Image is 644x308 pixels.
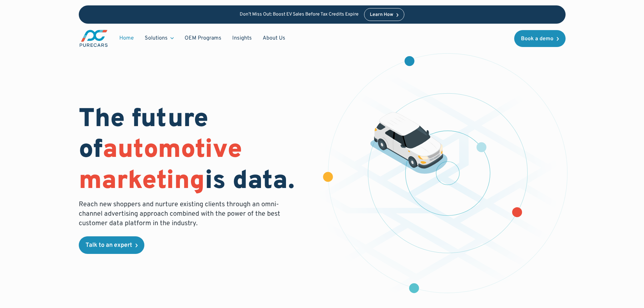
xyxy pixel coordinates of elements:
a: Book a demo [514,30,566,47]
h1: The future of is data. [79,104,314,197]
a: OEM Programs [179,32,227,45]
a: main [79,29,109,48]
span: automotive marketing [79,134,242,197]
a: About Us [257,32,291,45]
p: Don’t Miss Out: Boost EV Sales Before Tax Credits Expire [240,12,359,18]
p: Reach new shoppers and nurture existing clients through an omni-channel advertising approach comb... [79,200,284,228]
div: Talk to an expert [86,242,132,248]
img: purecars logo [79,29,109,48]
a: Talk to an expert [79,236,144,254]
div: Solutions [139,32,179,45]
a: Learn How [364,8,404,21]
a: Home [114,32,139,45]
img: illustration of a vehicle [370,112,448,174]
a: Insights [227,32,257,45]
div: Learn How [370,13,393,17]
div: Book a demo [521,36,553,42]
div: Solutions [145,34,168,42]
